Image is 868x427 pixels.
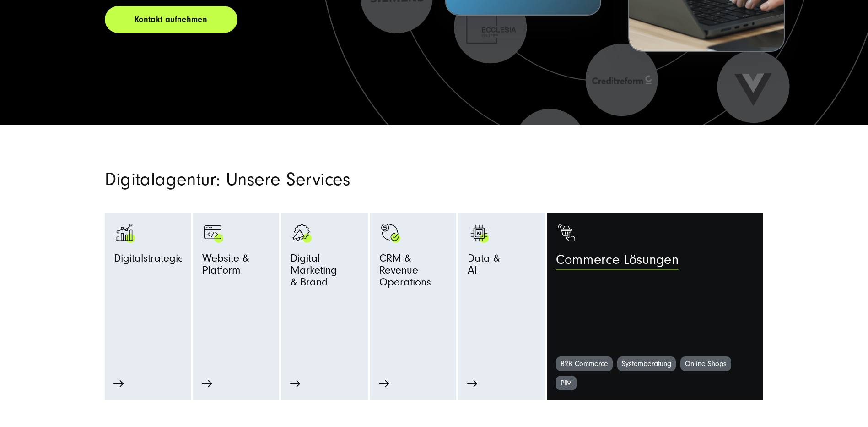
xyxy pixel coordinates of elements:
a: B2B Commerce [556,356,613,371]
a: PIM [556,376,577,390]
a: Bild eines Fingers, der auf einen schwarzen Einkaufswagen mit grünen Akzenten klickt: Digitalagen... [556,222,754,356]
span: Website & Platform [202,252,270,281]
a: Kontakt aufnehmen [105,6,237,33]
h2: Digitalagentur: Unsere Services [105,171,539,188]
span: CRM & Revenue Operations [379,252,447,293]
a: advertising-megaphone-business-products_black advertising-megaphone-business-products_white Digit... [291,222,358,337]
span: Data & AI [468,252,500,281]
span: Digitalstrategie [114,252,184,268]
a: Online Shops [680,356,731,371]
span: Commerce Lösungen [556,252,679,273]
a: analytics-graph-bar-business analytics-graph-bar-business_white Digitalstrategie [114,222,182,356]
a: Systemberatung [617,356,676,371]
a: Symbol mit einem Haken und einem Dollarzeichen. monetization-approve-business-products_white CRM ... [379,222,447,356]
span: Digital Marketing & Brand [291,252,358,293]
a: Browser Symbol als Zeichen für Web Development - Digitalagentur SUNZINET programming-browser-prog... [202,222,270,356]
img: e-commerce_white [556,222,579,245]
a: KI KI Data &AI [468,222,535,337]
